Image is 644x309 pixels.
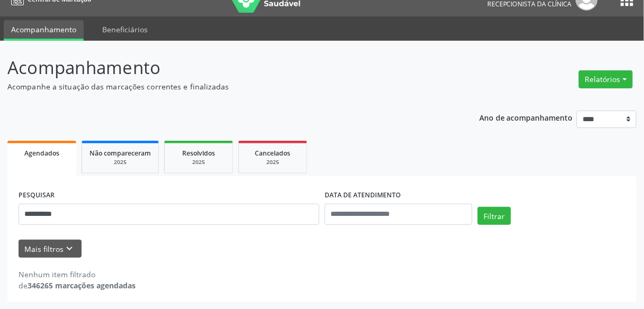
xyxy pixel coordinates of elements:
[90,149,151,158] span: Não compareceram
[64,243,76,255] i: keyboard_arrow_down
[325,187,401,204] label: DATA DE ATENDIMENTO
[24,149,59,158] span: Agendados
[478,207,511,225] button: Filtrar
[246,158,299,166] div: 2025
[19,240,82,258] button: Mais filtroskeyboard_arrow_down
[579,70,633,88] button: Relatórios
[19,187,55,204] label: PESQUISAR
[4,20,84,41] a: Acompanhamento
[95,20,155,39] a: Beneficiários
[479,111,573,124] p: Ano de acompanhamento
[90,158,151,166] div: 2025
[172,158,225,166] div: 2025
[7,81,448,92] p: Acompanhe a situação das marcações correntes e finalizadas
[182,149,215,158] span: Resolvidos
[19,269,136,280] div: Nenhum item filtrado
[19,280,136,291] div: de
[255,149,291,158] span: Cancelados
[28,280,136,290] strong: 346265 marcações agendadas
[7,54,448,81] p: Acompanhamento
